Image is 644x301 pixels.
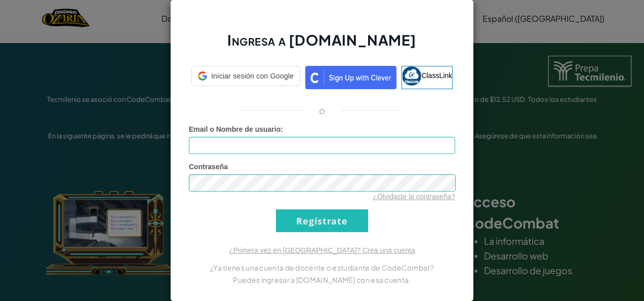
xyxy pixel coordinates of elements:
span: Iniciar sesión con Google [211,71,294,81]
h2: Ingresa a [DOMAIN_NAME] [189,30,455,60]
input: Regístrate [276,209,368,232]
p: ¿Ya tienes una cuenta de docente o estudiante de CodeCombat? [189,261,455,274]
img: classlink-logo-small.png [402,66,421,86]
a: ¿Olvidaste la contraseña? [373,193,455,201]
p: Puedes ingresar a [DOMAIN_NAME] con esa cuenta. [189,274,455,286]
label: : [189,124,283,134]
img: clever_sso_button@2x.png [305,66,396,89]
a: ¿Primera vez en [GEOGRAPHIC_DATA]? Crea una cuenta [229,246,415,254]
div: Iniciar sesión con Google [191,66,300,86]
span: Contraseña [189,163,228,171]
span: Email o Nombre de usuario [189,125,280,133]
p: o [319,104,325,117]
span: ClassLink [421,71,452,80]
a: Iniciar sesión con Google [191,66,300,89]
